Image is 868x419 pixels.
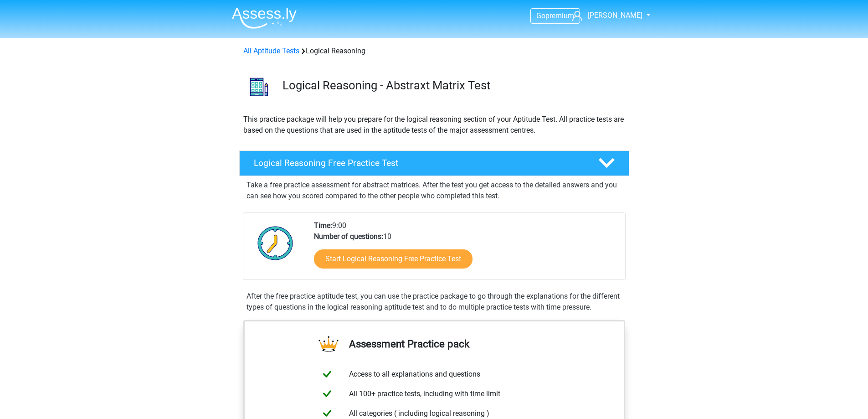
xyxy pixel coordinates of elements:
a: Start Logical Reasoning Free Practice Test [314,249,473,269]
b: Time: [314,221,332,230]
div: 9:00 10 [307,220,625,279]
p: Take a free practice assessment for abstract matrices. After the test you get access to the detai... [247,180,622,202]
img: Assessly [232,7,297,29]
span: Go [536,11,545,20]
div: After the free practice aptitude test, you can use the practice package to go through the explana... [243,291,626,313]
div: Logical Reasoning [240,46,629,57]
a: Gopremium [531,10,580,22]
h4: Logical Reasoning Free Practice Test [254,158,584,168]
span: premium [545,11,574,20]
span: [PERSON_NAME] [588,11,642,20]
h3: Logical Reasoning - Abstraxt Matrix Test [282,78,622,93]
p: This practice package will help you prepare for the logical reasoning section of your Aptitude Te... [243,114,625,136]
a: Logical Reasoning Free Practice Test [236,150,633,176]
a: [PERSON_NAME] [569,10,643,21]
img: Clock [252,220,298,266]
img: logical reasoning [240,67,278,106]
b: Number of questions: [314,232,383,241]
a: All Aptitude Tests [243,47,299,55]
